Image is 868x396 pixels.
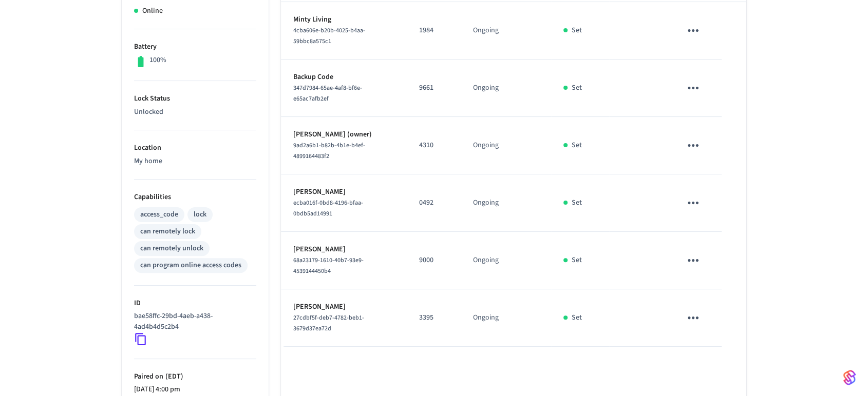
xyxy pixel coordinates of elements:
[461,232,551,289] td: Ongoing
[134,156,256,167] p: My home
[572,83,582,93] p: Set
[142,6,163,16] p: Online
[572,312,582,323] p: Set
[140,209,178,220] div: access_code
[419,83,448,93] p: 9661
[293,14,394,25] p: Minty Living
[461,60,551,117] td: Ongoing
[149,55,166,66] p: 100%
[461,289,551,347] td: Ongoing
[293,72,394,83] p: Backup Code
[140,243,203,254] div: can remotely unlock
[419,197,448,208] p: 0492
[134,93,256,104] p: Lock Status
[293,141,365,161] span: 9ad2a6b1-b82b-4b1e-b4ef-4899164483f2
[293,26,365,46] span: 4cba606e-b20b-4025-b4aa-59bbc8a575c1
[572,197,582,208] p: Set
[572,140,582,151] p: Set
[134,298,256,309] p: ID
[293,313,364,333] span: 27cdbf5f-deb7-4782-beb1-3679d37ea72d
[293,129,394,140] p: [PERSON_NAME] (owner)
[461,117,551,174] td: Ongoing
[572,25,582,36] p: Set
[293,244,394,255] p: [PERSON_NAME]
[419,25,448,36] p: 1984
[461,2,551,60] td: Ongoing
[419,140,448,151] p: 4310
[140,260,241,271] div: can program online access codes
[134,143,256,153] p: Location
[843,369,856,386] img: SeamLogoGradient.69752ec5.svg
[419,312,448,323] p: 3395
[293,187,394,197] p: [PERSON_NAME]
[134,311,252,332] p: bae58ffc-29bd-4aeb-a438-4ad4b4d5c2b4
[461,174,551,232] td: Ongoing
[293,302,394,312] p: [PERSON_NAME]
[134,192,256,203] p: Capabilities
[293,84,362,103] span: 347d7984-65ae-4af8-bf6e-e65ac7afb2ef
[194,209,206,220] div: lock
[293,199,363,218] span: ecba016f-0bd8-4196-bfaa-0bdb5ad14991
[134,42,256,52] p: Battery
[419,255,448,266] p: 9000
[293,256,364,275] span: 68a23179-1610-40b7-93e9-4539144450b4
[140,226,195,237] div: can remotely lock
[134,107,256,117] p: Unlocked
[163,371,183,382] span: ( EDT )
[134,371,256,382] p: Paired on
[572,255,582,266] p: Set
[134,384,256,395] p: [DATE] 4:00 pm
